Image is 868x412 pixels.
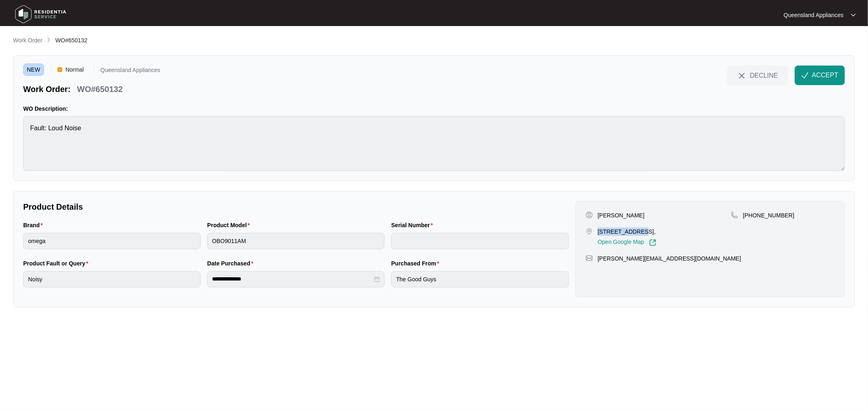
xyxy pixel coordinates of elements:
span: Normal [62,64,87,76]
a: Work Order [11,36,44,45]
img: chevron-right [46,37,52,43]
img: residentia service logo [12,2,69,26]
p: Queensland Appliances [101,67,160,76]
span: ACCEPT [812,70,838,80]
p: Product Details [23,201,569,213]
p: Queensland Appliances [784,11,844,19]
img: dropdown arrow [851,13,856,17]
img: close-Icon [737,71,747,81]
span: DECLINE [750,71,778,80]
p: Work Order [13,36,42,44]
img: map-pin [586,228,593,235]
img: user-pin [586,211,593,219]
label: Product Model [207,221,253,229]
img: Vercel Logo [57,67,62,72]
button: close-IconDECLINE [727,66,788,85]
p: Work Order: [23,83,70,95]
input: Product Model [207,233,385,249]
label: Serial Number [391,221,436,229]
span: NEW [23,64,44,76]
p: [PHONE_NUMBER] [743,211,794,219]
input: Date Purchased [212,275,372,283]
input: Brand [23,233,201,249]
span: WO#650132 [55,37,87,44]
a: Open Google Map [598,239,656,246]
label: Purchased From [391,259,442,267]
input: Serial Number [391,233,568,249]
label: Date Purchased [207,259,256,267]
p: WO Description: [23,105,845,113]
img: Link-External [649,239,656,246]
p: [PERSON_NAME] [598,211,645,219]
p: [PERSON_NAME][EMAIL_ADDRESS][DOMAIN_NAME] [598,254,741,263]
label: Brand [23,221,46,229]
input: Purchased From [391,271,568,287]
button: check-IconACCEPT [795,66,845,85]
p: WO#650132 [77,83,122,95]
img: map-pin [731,211,738,219]
input: Product Fault or Query [23,271,201,287]
img: map-pin [586,254,593,262]
textarea: Fault: Loud Noise [23,116,845,171]
img: check-Icon [801,72,809,79]
label: Product Fault or Query [23,259,92,267]
p: [STREET_ADDRESS], [598,228,656,236]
